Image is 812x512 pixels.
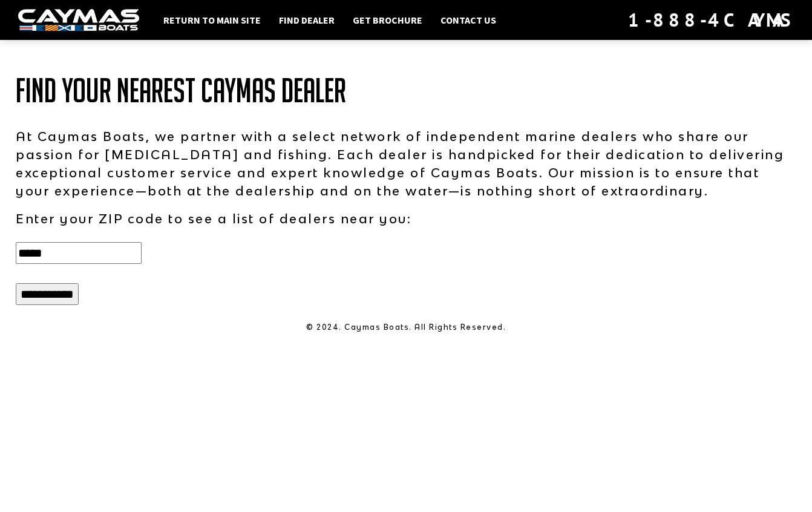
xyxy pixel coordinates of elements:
[16,127,796,200] p: At Caymas Boats, we partner with a select network of independent marine dealers who share our pas...
[347,12,428,28] a: Get Brochure
[18,9,139,31] img: white-logo-c9c8dbefe5ff5ceceb0f0178aa75bf4bb51f6bca0971e226c86eb53dfe498488.png
[273,12,341,28] a: Find Dealer
[628,7,794,33] div: 1-888-4CAYMAS
[16,322,796,333] p: © 2024. Caymas Boats. All Rights Reserved.
[16,209,796,228] p: Enter your ZIP code to see a list of dealers near you:
[434,12,502,28] a: Contact Us
[157,12,267,28] a: Return to main site
[16,73,796,109] h1: Find Your Nearest Caymas Dealer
